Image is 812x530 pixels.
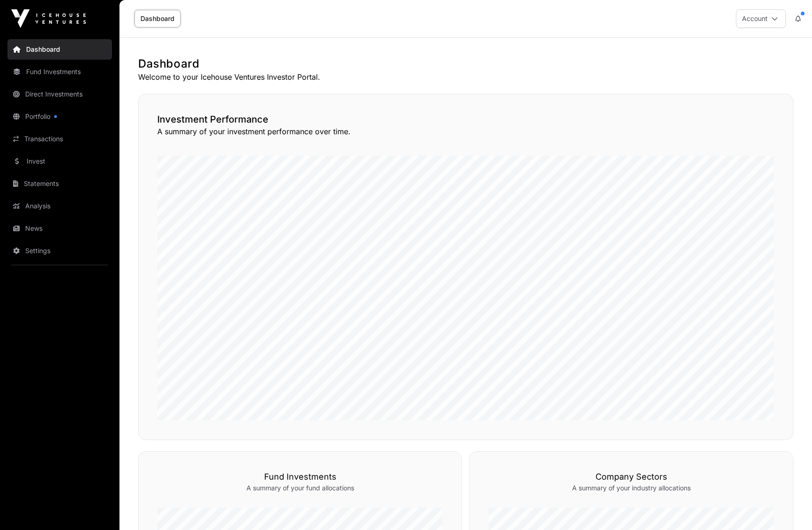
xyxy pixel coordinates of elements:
a: Fund Investments [7,62,112,82]
a: Analysis [7,196,112,216]
a: Portfolio [7,106,112,127]
a: Transactions [7,129,112,149]
a: Direct Investments [7,84,112,104]
a: Statements [7,173,112,194]
h3: Company Sectors [489,470,774,483]
p: A summary of your investment performance over time. [157,126,774,137]
h1: Dashboard [138,56,793,71]
p: A summary of your industry allocations [489,483,774,493]
p: Welcome to your Icehouse Ventures Investor Portal. [138,71,793,83]
a: Settings [7,241,112,261]
button: Account [736,9,786,28]
a: News [7,218,112,239]
h3: Fund Investments [157,470,443,483]
a: Invest [7,151,112,172]
a: Dashboard [7,39,112,60]
a: Dashboard [134,10,181,28]
img: Icehouse Ventures Logo [11,9,86,28]
p: A summary of your fund allocations [157,483,443,493]
h2: Investment Performance [157,113,774,126]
